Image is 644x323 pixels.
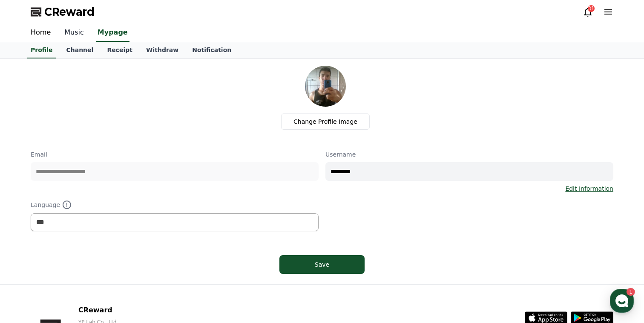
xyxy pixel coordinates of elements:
[279,255,365,274] button: Save
[100,42,139,58] a: Receipt
[31,5,95,19] a: CReward
[110,252,164,274] a: Settings
[126,265,147,272] span: Settings
[57,24,91,42] a: Music
[44,5,95,19] span: CReward
[139,42,185,58] a: Withdraw
[86,252,89,259] span: 1
[31,150,319,159] p: Email
[56,252,110,274] a: 1Messages
[565,184,613,193] a: Edit Information
[59,42,100,58] a: Channel
[78,305,221,315] p: CReward
[71,265,96,272] span: Messages
[305,66,346,107] img: profile_image
[325,150,613,159] p: Username
[22,265,37,272] span: Home
[185,42,238,58] a: Notification
[296,260,348,269] div: Save
[281,113,370,130] label: Change Profile Image
[31,200,319,210] p: Language
[3,252,56,274] a: Home
[588,5,595,12] div: 31
[24,24,57,42] a: Home
[583,7,593,17] a: 31
[96,24,129,42] a: Mypage
[27,42,56,58] a: Profile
